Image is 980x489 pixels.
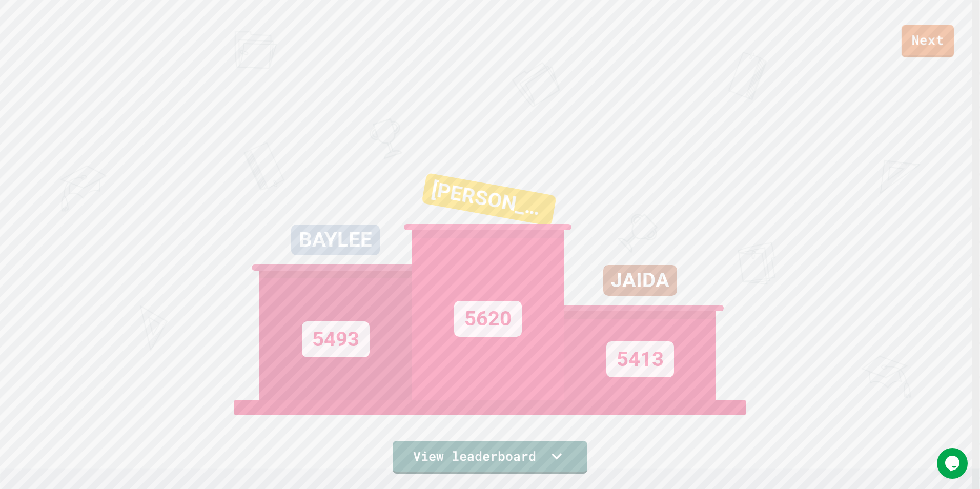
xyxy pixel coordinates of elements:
a: View leaderboard [393,441,587,474]
iframe: chat widget [937,448,970,479]
div: JAIDA [603,265,677,296]
div: 5493 [302,321,370,357]
div: 5413 [606,341,674,377]
div: 5620 [454,301,522,337]
div: [PERSON_NAME] [421,173,557,226]
a: Next [902,25,954,57]
div: BAYLEE [291,225,380,255]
